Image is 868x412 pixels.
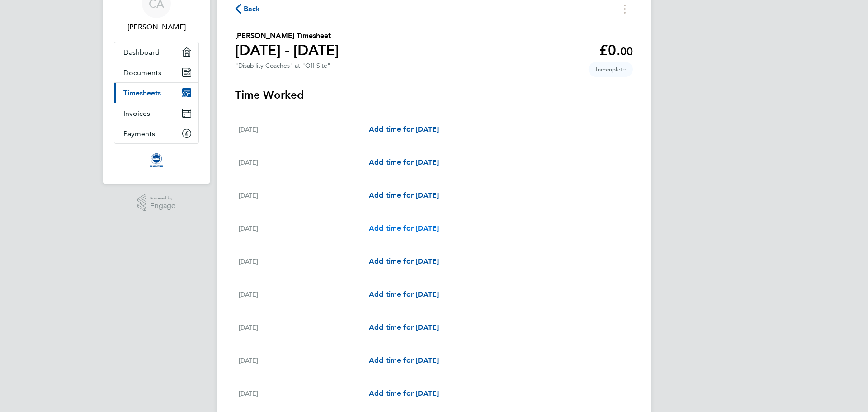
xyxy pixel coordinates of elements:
span: Payments [123,129,155,138]
h1: [DATE] - [DATE] [235,41,339,59]
span: Add time for [DATE] [369,323,439,331]
a: Dashboard [114,42,198,62]
span: 00 [620,45,633,58]
div: [DATE] [239,322,369,333]
div: [DATE] [239,157,369,168]
div: [DATE] [239,289,369,300]
a: Go to home page [114,153,199,167]
img: albioninthecommunity-logo-retina.png [149,153,164,167]
div: [DATE] [239,355,369,366]
div: [DATE] [239,388,369,399]
a: Add time for [DATE] [369,124,439,135]
span: Invoices [123,109,150,118]
a: Add time for [DATE] [369,190,439,201]
span: Powered by [150,194,175,202]
div: [DATE] [239,124,369,135]
span: This timesheet is Incomplete. [589,62,633,77]
span: Dashboard [123,48,160,57]
span: Add time for [DATE] [369,191,439,199]
a: Add time for [DATE] [369,289,439,300]
a: Payments [114,123,198,143]
h3: Time Worked [235,88,633,102]
span: Engage [150,202,175,210]
span: Back [244,4,260,14]
div: [DATE] [239,223,369,234]
a: Add time for [DATE] [369,355,439,366]
a: Add time for [DATE] [369,388,439,399]
span: Documents [123,68,161,77]
div: [DATE] [239,190,369,201]
a: Powered byEngage [137,194,176,212]
button: Timesheets Menu [617,2,633,16]
div: "Disability Coaches" at "Off-Site" [235,62,330,70]
button: Back [235,3,260,14]
a: Add time for [DATE] [369,256,439,267]
div: [DATE] [239,256,369,267]
a: Add time for [DATE] [369,157,439,168]
span: Add time for [DATE] [369,389,439,398]
span: Add time for [DATE] [369,158,439,166]
h2: [PERSON_NAME] Timesheet [235,30,339,41]
span: Add time for [DATE] [369,290,439,298]
span: Add time for [DATE] [369,356,439,365]
a: Timesheets [114,83,198,103]
span: Add time for [DATE] [369,224,439,232]
a: Add time for [DATE] [369,223,439,234]
a: Documents [114,62,198,82]
span: Timesheets [123,89,161,97]
a: Add time for [DATE] [369,322,439,333]
span: Cameron Apted [114,22,199,33]
span: Add time for [DATE] [369,257,439,265]
a: Invoices [114,103,198,123]
span: Add time for [DATE] [369,125,439,133]
app-decimal: £0. [599,42,633,59]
